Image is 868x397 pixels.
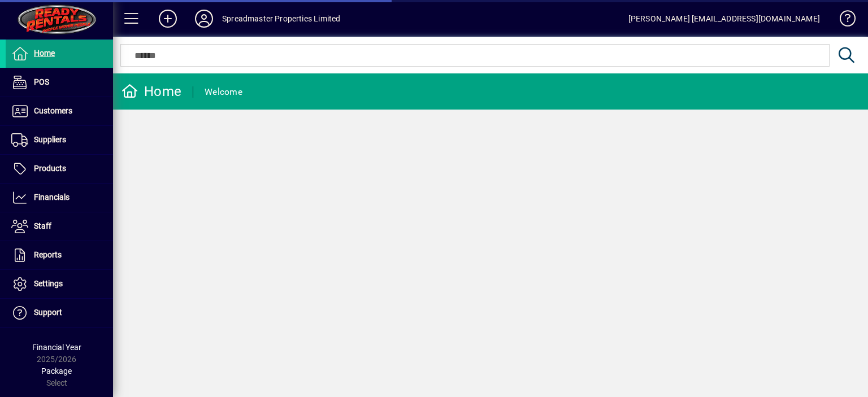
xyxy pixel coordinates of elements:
[34,77,49,86] span: POS
[205,83,242,101] div: Welcome
[34,135,66,144] span: Suppliers
[6,97,113,125] a: Customers
[150,8,186,29] button: Add
[34,221,51,230] span: Staff
[6,212,113,241] a: Staff
[41,367,72,376] span: Package
[34,49,55,58] span: Home
[831,2,854,39] a: Knowledge Base
[34,106,72,115] span: Customers
[6,184,113,212] a: Financials
[6,241,113,269] a: Reports
[32,343,81,352] span: Financial Year
[34,193,70,202] span: Financials
[222,10,340,28] div: Spreadmaster Properties Limited
[628,10,820,28] div: [PERSON_NAME] [EMAIL_ADDRESS][DOMAIN_NAME]
[121,82,181,101] div: Home
[34,164,66,173] span: Products
[6,270,113,298] a: Settings
[6,126,113,154] a: Suppliers
[186,8,222,29] button: Profile
[6,155,113,183] a: Products
[34,308,62,317] span: Support
[6,68,113,97] a: POS
[6,299,113,327] a: Support
[34,279,63,288] span: Settings
[34,250,62,259] span: Reports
